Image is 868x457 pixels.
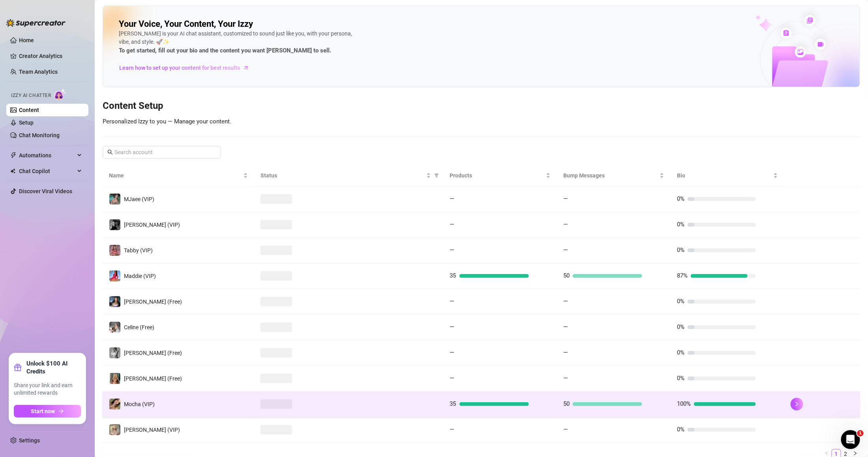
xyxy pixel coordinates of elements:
[563,400,570,407] span: 50
[109,322,120,333] img: Celine (Free)
[124,298,182,305] span: [PERSON_NAME] (Free)
[58,409,64,414] span: arrow-right
[19,69,58,75] a: Team Analytics
[14,382,81,397] span: Share your link and earn unlimited rewards
[791,398,803,410] button: right
[109,194,120,205] img: MJaee (VIP)
[54,89,66,100] img: AI Chatter
[563,375,568,382] span: —
[11,92,51,99] span: Izzy AI Chatter
[677,246,684,254] span: 0%
[103,100,860,112] h3: Content Setup
[677,171,772,180] span: Bio
[450,426,455,433] span: —
[261,171,425,180] span: Status
[119,62,255,74] a: Learn how to set up your content for best results
[563,426,568,433] span: —
[109,270,120,282] img: Maddie (VIP)
[109,296,120,307] img: Maddie (Free)
[563,272,570,279] span: 50
[26,360,81,375] strong: Unlock $100 AI Credits
[114,148,210,157] input: Search account
[109,171,242,180] span: Name
[10,152,17,159] span: thunderbolt
[450,171,545,180] span: Products
[434,173,439,178] span: filter
[563,171,658,180] span: Bump Messages
[563,195,568,202] span: —
[124,427,180,433] span: [PERSON_NAME] (VIP)
[671,165,784,187] th: Bio
[124,196,154,202] span: MJaee (VIP)
[119,47,331,54] strong: To get started, fill out your bio and the content you want [PERSON_NAME] to sell.
[677,221,684,228] span: 0%
[450,298,455,305] span: —
[124,401,155,407] span: Mocha (VIP)
[19,437,40,444] a: Settings
[124,375,182,382] span: [PERSON_NAME] (Free)
[450,375,455,382] span: —
[19,165,75,177] span: Chat Copilot
[254,165,444,187] th: Status
[103,165,254,187] th: Name
[19,107,39,113] a: Content
[14,364,22,371] span: gift
[124,350,182,356] span: [PERSON_NAME] (Free)
[119,30,356,56] div: [PERSON_NAME] is your AI chat assistant, customized to sound just like you, with your persona, vi...
[450,195,455,202] span: —
[124,273,156,279] span: Maddie (VIP)
[450,246,455,254] span: —
[450,349,455,356] span: —
[737,6,860,87] img: ai-chatter-content-library-cLFOSyPT.png
[563,298,568,305] span: —
[124,324,154,330] span: Celine (Free)
[10,168,15,174] img: Chat Copilot
[825,451,829,456] span: left
[563,221,568,228] span: —
[841,430,860,449] iframe: Intercom live chat
[677,375,684,382] span: 0%
[563,349,568,356] span: —
[124,247,153,254] span: Tabby (VIP)
[450,272,456,279] span: 35
[563,323,568,330] span: —
[103,118,231,125] span: Personalized Izzy to you — Manage your content.
[109,245,120,256] img: Tabby (VIP)
[857,430,864,436] span: 1
[6,19,66,27] img: logo-BBDzfeDw.svg
[677,426,684,433] span: 0%
[19,50,82,62] a: Creator Analytics
[14,405,81,418] button: Start nowarrow-right
[853,451,858,456] span: right
[677,400,691,407] span: 100%
[124,222,180,228] span: [PERSON_NAME] (VIP)
[19,119,34,126] a: Setup
[563,246,568,254] span: —
[31,408,55,414] span: Start now
[450,323,455,330] span: —
[109,424,120,435] img: Ellie (VIP)
[107,149,113,155] span: search
[19,37,34,43] a: Home
[19,132,60,138] a: Chat Monitoring
[677,298,684,305] span: 0%
[444,165,557,187] th: Products
[677,272,688,279] span: 87%
[433,170,441,181] span: filter
[109,347,120,358] img: Kennedy (Free)
[119,19,253,30] h2: Your Voice, Your Content, Your Izzy
[109,399,120,410] img: Mocha (VIP)
[19,188,72,194] a: Discover Viral Videos
[557,165,671,187] th: Bump Messages
[794,401,800,407] span: right
[109,219,120,230] img: Kennedy (VIP)
[677,195,684,202] span: 0%
[450,400,456,407] span: 35
[109,373,120,384] img: Ellie (Free)
[677,349,684,356] span: 0%
[119,63,240,72] span: Learn how to set up your content for best results
[242,64,250,72] span: arrow-right
[677,323,684,330] span: 0%
[450,221,455,228] span: —
[19,149,75,162] span: Automations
